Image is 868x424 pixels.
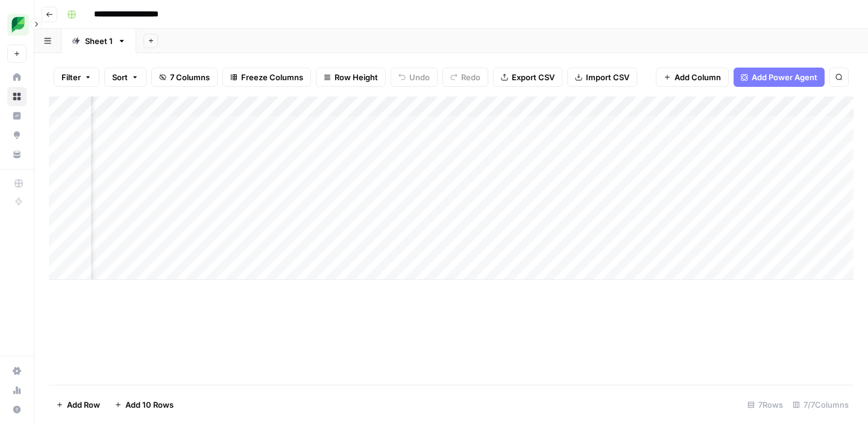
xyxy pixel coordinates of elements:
button: Add Row [49,395,107,414]
button: Freeze Columns [222,68,311,87]
span: Add 10 Rows [125,399,174,411]
a: Settings [7,361,27,381]
span: Undo [409,71,430,83]
button: Add 10 Rows [107,395,181,414]
div: 7 Rows [743,395,788,414]
button: Export CSV [493,68,562,87]
button: Help + Support [7,400,27,419]
button: Row Height [316,68,386,87]
a: Usage [7,381,27,400]
span: Redo [461,71,480,83]
button: Import CSV [567,68,637,87]
span: Import CSV [586,71,629,83]
button: Add Column [656,68,729,87]
span: 7 Columns [170,71,210,83]
button: Undo [391,68,438,87]
span: Freeze Columns [241,71,303,83]
span: Add Power Agent [752,71,817,83]
button: Filter [54,68,99,87]
button: Add Power Agent [734,68,825,87]
button: Sort [104,68,146,87]
span: Sort [112,71,128,83]
a: Browse [7,87,27,106]
span: Add Column [675,71,721,83]
span: Add Row [67,399,100,411]
img: SproutSocial Logo [7,14,29,36]
button: Redo [442,68,488,87]
a: Home [7,68,27,87]
span: Filter [61,71,81,83]
a: Sheet 1 [61,29,136,53]
a: Insights [7,106,27,125]
span: Export CSV [512,71,555,83]
div: Sheet 1 [85,35,113,47]
button: 7 Columns [151,68,218,87]
div: 7/7 Columns [788,395,854,414]
span: Row Height [335,71,378,83]
button: Workspace: SproutSocial [7,10,27,40]
a: Your Data [7,145,27,164]
a: Opportunities [7,125,27,145]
